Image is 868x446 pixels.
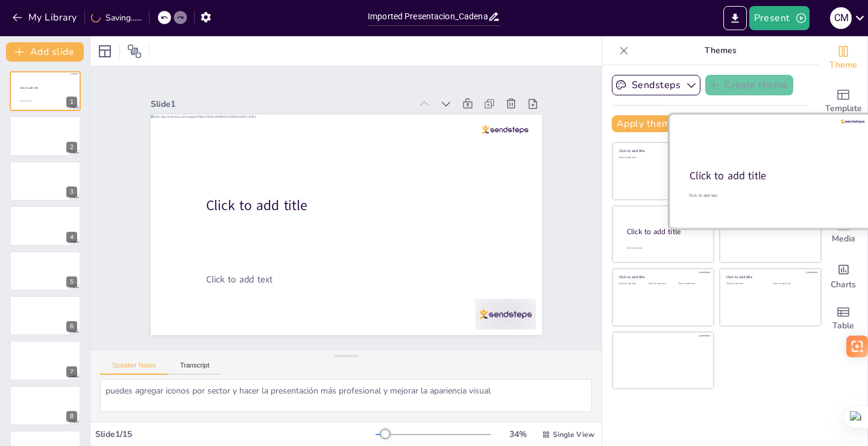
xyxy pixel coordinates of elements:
[619,148,705,153] div: Click to add title
[10,71,81,111] div: 1
[612,75,700,95] button: Sendsteps
[690,169,849,183] div: Click to add title
[66,97,77,107] div: 1
[10,116,81,156] div: 2
[627,247,703,250] div: Click to add body
[831,278,856,291] span: Charts
[689,193,850,198] div: Click to add text
[10,206,81,246] div: 4
[819,297,867,340] div: Add a table
[819,210,867,253] div: Add images, graphics, shapes or video
[705,75,793,95] button: Create theme
[553,430,594,439] span: Single View
[66,232,77,243] div: 4
[168,362,222,375] button: Transcript
[20,100,32,103] span: Click to add text
[91,12,142,24] div: Saving......
[726,282,764,285] div: Click to add text
[95,428,376,440] div: Slide 1 / 15
[830,7,852,29] div: C M
[66,186,77,197] div: 3
[151,98,412,110] div: Slide 1
[6,42,84,62] button: Add slide
[726,275,813,279] div: Click to add title
[20,86,39,90] span: Click to add title
[9,8,82,27] button: My Library
[619,275,705,279] div: Click to add title
[10,340,81,380] div: 7
[619,156,705,159] div: Click to add text
[634,36,807,65] p: Themes
[503,428,532,440] div: 34 %
[832,319,854,333] span: Table
[66,321,77,332] div: 6
[627,227,704,237] div: Click to add title
[723,6,747,30] button: Export to PowerPoint
[10,251,81,291] div: 5
[819,80,867,123] div: Add ready made slides
[66,411,77,422] div: 8
[66,276,77,287] div: 5
[612,115,738,132] button: Apply theme to all slides
[10,296,81,336] div: 6
[66,366,77,377] div: 7
[206,196,307,215] span: Click to add title
[825,102,862,115] span: Template
[830,6,852,30] button: C M
[127,44,142,59] span: Position
[206,273,272,285] span: Click to add text
[95,42,115,61] div: Layout
[832,232,855,246] span: Media
[773,282,811,285] div: Click to add text
[678,282,705,285] div: Click to add text
[619,282,646,285] div: Click to add text
[819,253,867,297] div: Add charts and graphs
[749,6,810,30] button: Present
[10,386,81,425] div: 8
[829,59,857,72] span: Theme
[368,8,488,25] input: Insert title
[10,161,81,201] div: 3
[66,142,77,153] div: 2
[649,282,676,285] div: Click to add text
[819,36,867,80] div: Change the overall theme
[100,379,592,412] textarea: puedes agregar iconos por sector y hacer la presentación más profesional y mejorar la apariencia ...
[100,362,168,375] button: Speaker Notes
